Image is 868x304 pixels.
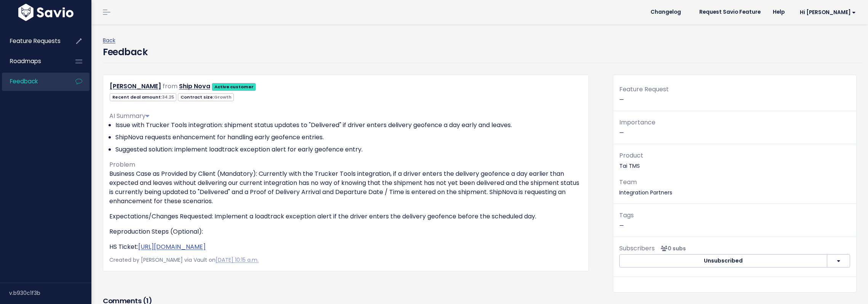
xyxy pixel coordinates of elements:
[693,6,767,18] a: Request Savio Feature
[9,283,91,303] div: v.b930c1f3b
[138,242,206,251] a: [URL][DOMAIN_NAME]
[109,227,582,236] p: Reproduction Steps (Optional):
[767,6,791,18] a: Help
[619,85,669,94] span: Feature Request
[115,121,582,130] li: Issue with Trucker Tools integration: shipment status updates to "Delivered" if driver enters del...
[2,73,63,90] a: Feedback
[109,242,582,251] p: HS Ticket:
[109,169,582,206] p: Business Case as Provided by Client (Mandatory): Currently with the Trucker Tools integration, if...
[800,10,856,15] span: Hi [PERSON_NAME]
[214,84,254,90] strong: Active customer
[110,82,161,91] a: [PERSON_NAME]
[115,145,582,154] li: Suggested solution: implement loadtrack exception alert for early geofence entry.
[619,211,634,220] span: Tags
[658,245,686,252] span: <p><strong>Subscribers</strong><br><br> No subscribers yet<br> </p>
[115,133,582,142] li: ShipNova requests enhancement for handling early geofence entries.
[10,57,41,65] span: Roadmaps
[651,10,681,15] span: Changelog
[16,4,75,21] img: logo-white.9d6f32f41409.svg
[109,256,259,264] span: Created by [PERSON_NAME] via Vault on
[619,150,850,171] p: Tai TMS
[2,53,63,70] a: Roadmaps
[619,244,655,253] span: Subscribers
[619,210,850,231] p: —
[619,177,850,197] p: Integration Partners
[619,151,643,160] span: Product
[10,77,38,85] span: Feedback
[619,117,850,138] p: —
[613,84,856,111] div: —
[214,94,232,100] span: Growth
[109,212,582,221] p: Expectations/Changes Requested: Implement a loadtrack exception alert if the driver enters the de...
[2,32,63,50] a: Feature Requests
[179,82,210,91] a: Ship Nova
[791,6,862,18] a: Hi [PERSON_NAME]
[103,37,115,44] a: Back
[178,93,234,101] span: Contract size:
[110,93,176,101] span: Recent deal amount:
[619,178,637,186] span: Team
[162,94,174,100] span: 34.25
[10,37,61,45] span: Feature Requests
[619,118,655,127] span: Importance
[163,82,177,91] span: from
[103,45,147,59] h4: Feedback
[109,160,135,169] span: Problem
[109,111,149,120] span: AI Summary
[619,254,827,268] button: Unsubscribed
[216,256,259,264] a: [DATE] 10:15 a.m.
